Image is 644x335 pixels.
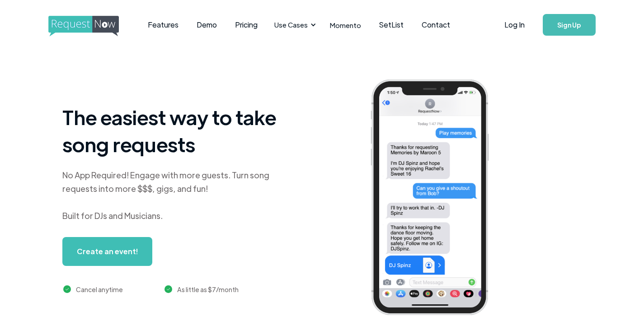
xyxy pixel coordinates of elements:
a: Demo [188,11,226,39]
img: green checkmark [63,285,71,293]
a: Log In [495,9,534,41]
a: Features [139,11,188,39]
img: iphone screenshot [360,73,513,325]
a: Momento [321,12,370,38]
div: As little as $7/month [177,284,239,295]
img: requestnow logo [48,16,136,37]
div: No App Required! Engage with more guests. Turn song requests into more $$$, gigs, and fun! Built ... [62,168,288,223]
div: Cancel anytime [76,284,123,295]
a: Sign Up [543,14,596,36]
a: home [48,16,116,34]
img: green checkmark [165,285,172,293]
div: Use Cases [269,11,319,39]
h1: The easiest way to take song requests [62,103,288,158]
div: Use Cases [274,20,308,30]
a: Contact [413,11,459,39]
a: SetList [370,11,413,39]
a: Create an event! [62,237,152,266]
a: Pricing [226,11,267,39]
